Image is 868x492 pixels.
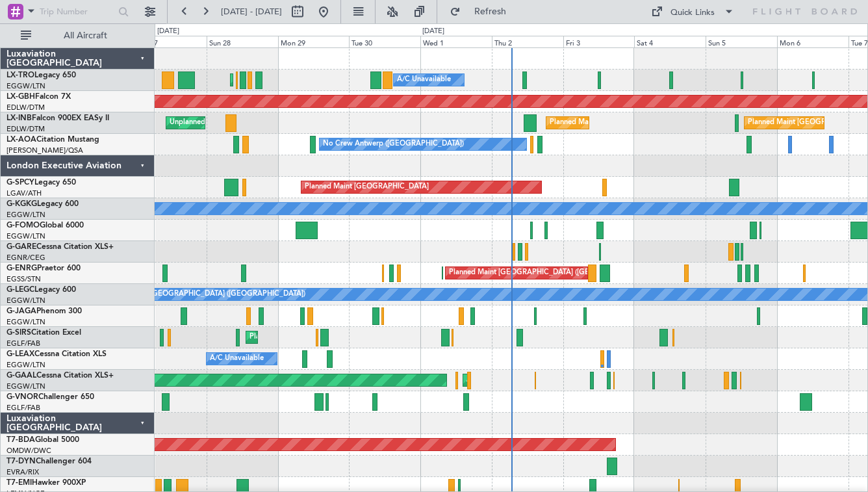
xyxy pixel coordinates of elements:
a: EDLW/DTM [6,124,45,134]
a: G-KGKGLegacy 600 [6,200,79,208]
a: G-SPCYLegacy 650 [6,179,76,187]
span: G-KGKG [6,200,37,208]
span: G-SIRS [6,329,31,337]
a: EGGW/LTN [6,210,45,220]
span: G-VNOR [6,393,38,401]
a: G-FOMOGlobal 6000 [6,222,84,229]
span: LX-INB [6,114,32,122]
span: G-LEGC [6,286,34,294]
input: Trip Number [40,2,114,21]
span: [DATE] - [DATE] [221,6,282,18]
div: Planned Maint [GEOGRAPHIC_DATA] [550,113,674,133]
a: G-ENRGPraetor 600 [6,265,81,272]
span: G-JAGA [6,307,36,315]
a: G-SIRSCitation Excel [6,329,81,337]
span: LX-GBH [6,93,35,101]
div: Sat 27 [135,36,207,47]
div: A/C Unavailable [210,349,264,369]
span: G-GARE [6,243,36,251]
a: EGSS/STN [6,274,41,284]
div: [DATE] [157,26,179,37]
a: G-GAALCessna Citation XLS+ [6,372,114,380]
div: No Crew Antwerp ([GEOGRAPHIC_DATA]) [323,135,464,154]
a: EGGW/LTN [6,382,45,391]
a: G-LEGCLegacy 600 [6,286,76,294]
a: G-VNORChallenger 650 [6,393,94,401]
a: OMDW/DWC [6,446,51,456]
div: Unplanned Maint Roma (Ciampino) [170,113,286,133]
div: [DATE] [422,26,444,37]
div: A/C Unavailable [397,70,451,90]
a: LX-INBFalcon 900EX EASy II [6,114,109,122]
span: G-FOMO [6,222,40,229]
div: Planned Maint [GEOGRAPHIC_DATA] [305,177,429,197]
a: EGGW/LTN [6,81,45,91]
div: Fri 3 [563,36,635,47]
div: Sun 28 [207,36,278,47]
a: T7-BDAGlobal 5000 [6,436,79,444]
a: EGGW/LTN [6,317,45,327]
span: G-LEAX [6,350,34,358]
button: All Aircraft [14,25,141,46]
span: LX-TRO [6,71,34,79]
a: G-GARECessna Citation XLS+ [6,243,114,251]
a: T7-EMIHawker 900XP [6,479,86,487]
div: Quick Links [670,6,715,19]
a: LX-AOACitation Mustang [6,136,99,144]
div: Wed 1 [420,36,492,47]
div: A/C Unavailable [GEOGRAPHIC_DATA] ([GEOGRAPHIC_DATA]) [94,285,305,304]
a: EGNR/CEG [6,253,45,263]
span: G-ENRG [6,265,37,272]
div: Planned Maint [GEOGRAPHIC_DATA] ([GEOGRAPHIC_DATA]) [249,328,454,347]
button: Refresh [444,1,522,22]
span: G-GAAL [6,372,36,380]
a: EGLF/FAB [6,403,40,413]
a: EGGW/LTN [6,296,45,305]
a: EGLF/FAB [6,339,40,348]
span: T7-DYN [6,458,36,465]
a: LX-GBHFalcon 7X [6,93,71,101]
a: LGAV/ATH [6,188,42,198]
span: Refresh [463,7,518,16]
div: Mon 6 [777,36,849,47]
a: [PERSON_NAME]/QSA [6,146,83,155]
a: G-LEAXCessna Citation XLS [6,350,107,358]
a: EVRA/RIX [6,467,39,477]
a: T7-DYNChallenger 604 [6,458,92,465]
span: All Aircraft [34,31,137,40]
a: LX-TROLegacy 650 [6,71,76,79]
div: Sat 4 [634,36,706,47]
div: Mon 29 [278,36,350,47]
div: Sun 5 [706,36,777,47]
a: G-JAGAPhenom 300 [6,307,82,315]
div: Tue 30 [349,36,420,47]
span: LX-AOA [6,136,36,144]
span: G-SPCY [6,179,34,187]
a: EGGW/LTN [6,231,45,241]
div: Planned Maint [GEOGRAPHIC_DATA] ([GEOGRAPHIC_DATA]) [449,263,654,283]
span: T7-BDA [6,436,35,444]
span: T7-EMI [6,479,32,487]
a: EGGW/LTN [6,360,45,370]
div: Thu 2 [492,36,563,47]
button: Quick Links [645,1,741,22]
a: EDLW/DTM [6,103,45,112]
